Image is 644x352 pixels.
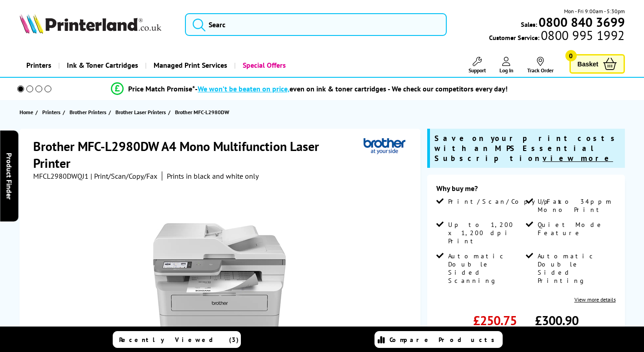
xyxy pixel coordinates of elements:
[448,252,524,285] span: Automatic Double Sided Scanning
[175,107,229,117] span: Brother MFC-L2980DW
[448,197,565,206] span: Print/Scan/Copy/Fax
[539,14,625,30] b: 0800 840 3699
[20,14,161,34] img: Printerland Logo
[185,13,447,36] input: Searc
[58,54,145,77] a: Ink & Toner Cartridges
[473,312,517,329] span: £250.75
[67,54,138,77] span: Ink & Toner Cartridges
[33,138,364,171] h1: Brother MFC-L2980DW A4 Mono Multifunction Laser Printer
[119,336,239,344] span: Recently Viewed (3)
[20,54,58,77] a: Printers
[499,57,514,74] a: Log In
[374,331,503,348] a: Compare Products
[389,336,499,344] span: Compare Products
[145,54,234,77] a: Managed Print Services
[175,107,231,117] a: Brother MFC-L2980DW
[469,67,486,74] span: Support
[364,138,405,155] img: Brother
[538,252,614,285] span: Automatic Double Sided Printing
[569,54,625,74] a: Basket 0
[499,67,514,74] span: Log In
[537,18,625,26] a: 0800 840 3699
[469,57,486,74] a: Support
[535,312,579,329] span: £300.90
[42,107,63,117] a: Printers
[565,50,577,61] span: 0
[527,57,554,74] a: Track Order
[538,197,614,214] span: Up to 34ppm Mono Print
[521,20,537,29] span: Sales:
[33,171,89,181] span: MFCL2980DWQJ1
[434,133,619,163] span: Save on your print costs with an MPS Essential Subscription
[195,84,508,93] div: - even on ink & toner cartridges - We check our competitors every day!
[70,107,106,117] span: Brother Printers
[90,171,157,181] span: | Print/Scan/Copy/Fax
[5,81,614,97] li: modal_Promise
[5,153,14,200] span: Product Finder
[20,107,33,117] span: Home
[115,107,166,117] span: Brother Laser Printers
[113,331,241,348] a: Recently Viewed (3)
[436,184,616,197] div: Why buy me?
[574,296,616,303] a: View more details
[115,107,168,117] a: Brother Laser Printers
[167,171,259,181] i: Prints in black and white only
[234,54,293,77] a: Special Offers
[489,31,624,42] span: Customer Service:
[70,107,109,117] a: Brother Printers
[20,107,35,117] a: Home
[564,7,625,15] span: Mon - Fri 9:00am - 5:30pm
[538,221,614,237] span: Quiet Mode Feature
[578,58,599,70] span: Basket
[42,107,60,117] span: Printers
[20,14,174,35] a: Printerland Logo
[539,31,624,40] span: 0800 995 1992
[198,84,290,93] span: We won’t be beaten on price,
[448,221,524,245] span: Up to 1,200 x 1,200 dpi Print
[543,153,613,163] u: view more
[128,84,195,93] span: Price Match Promise*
